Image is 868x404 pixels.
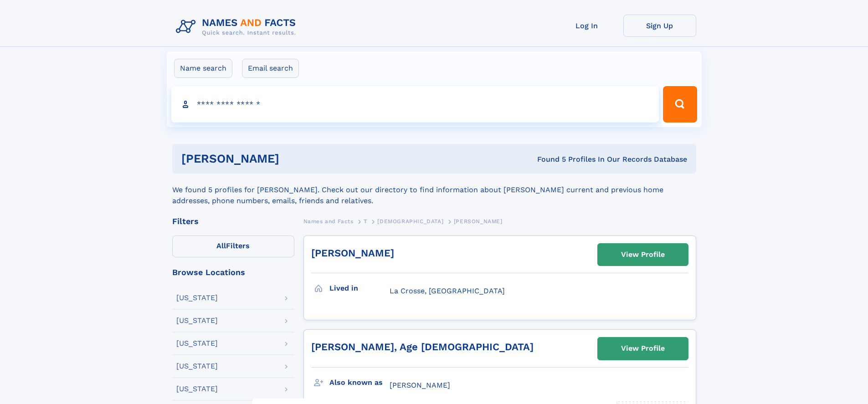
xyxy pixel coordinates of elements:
span: All [216,241,226,250]
div: Filters [172,217,294,225]
a: View Profile [598,338,688,359]
span: La Crosse, [GEOGRAPHIC_DATA] [390,286,505,295]
div: [US_STATE] [176,340,218,347]
input: search input [171,86,659,123]
div: We found 5 profiles for [PERSON_NAME]. Check out our directory to find information about [PERSON_... [172,174,696,206]
span: [PERSON_NAME] [454,218,503,225]
span: T [364,218,367,225]
div: [US_STATE] [176,363,218,370]
a: Sign Up [623,15,696,37]
div: View Profile [621,244,665,265]
button: Search Button [663,86,697,123]
label: Name search [174,59,232,78]
div: [US_STATE] [176,385,218,393]
div: View Profile [621,338,665,359]
div: Browse Locations [172,268,294,276]
h1: [PERSON_NAME] [181,153,408,164]
span: [DEMOGRAPHIC_DATA] [377,218,443,225]
a: Log In [550,15,623,37]
h3: Lived in [329,281,390,296]
span: [PERSON_NAME] [390,381,450,389]
label: Filters [172,235,294,257]
div: [US_STATE] [176,294,218,302]
a: [PERSON_NAME] [311,247,394,259]
a: T [364,215,367,227]
a: [DEMOGRAPHIC_DATA] [377,215,443,227]
a: View Profile [598,244,688,266]
a: Names and Facts [303,215,354,227]
label: Email search [242,59,299,78]
img: Logo Names and Facts [172,15,303,39]
div: Found 5 Profiles In Our Records Database [408,154,687,164]
a: [PERSON_NAME], Age [DEMOGRAPHIC_DATA] [311,341,534,353]
h3: Also known as [329,375,390,390]
div: [US_STATE] [176,317,218,324]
